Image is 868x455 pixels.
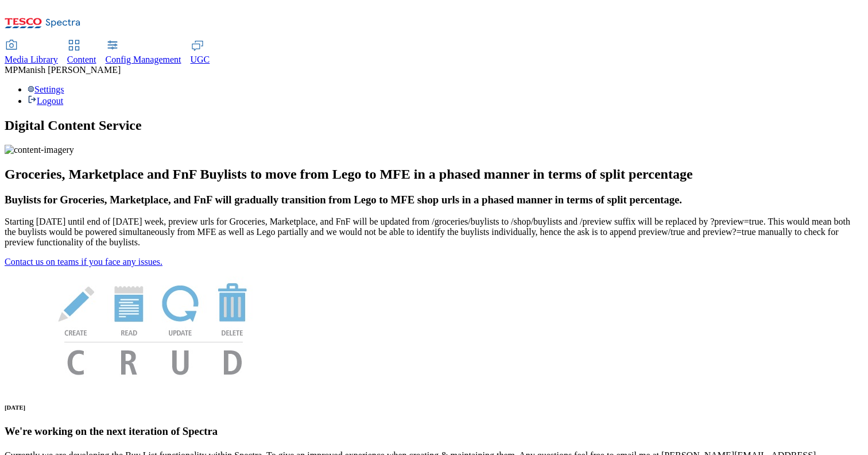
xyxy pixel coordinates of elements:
[5,55,58,64] span: Media Library
[5,65,18,75] span: MP
[18,65,121,75] span: Manish [PERSON_NAME]
[5,167,863,182] h2: Groceries, Marketplace and FnF Buylists to move from Lego to MFE in a phased manner in terms of s...
[191,55,210,64] span: UGC
[5,425,863,438] h3: We're working on the next iteration of Spectra
[28,96,63,106] a: Logout
[5,267,303,387] img: News Image
[5,194,863,206] h3: Buylists for Groceries, Marketplace, and FnF will gradually transition from Lego to MFE shop urls...
[191,41,210,65] a: UGC
[5,118,863,133] h1: Digital Content Service
[67,41,96,65] a: Content
[5,217,863,248] p: Starting [DATE] until end of [DATE] week, preview urls for Groceries, Marketplace, and FnF will b...
[106,55,181,64] span: Config Management
[28,84,64,94] a: Settings
[67,55,96,64] span: Content
[5,41,58,65] a: Media Library
[5,145,74,155] img: content-imagery
[5,404,863,411] h6: [DATE]
[5,257,162,267] a: Contact us on teams if you face any issues.
[106,41,181,65] a: Config Management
